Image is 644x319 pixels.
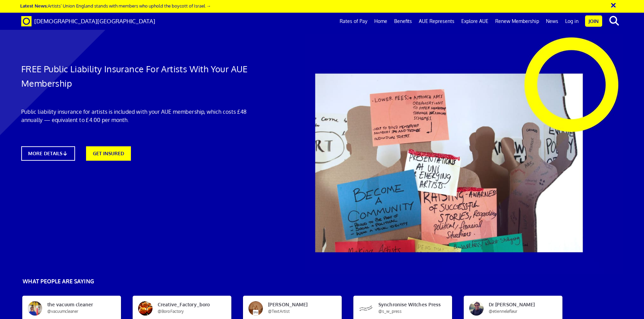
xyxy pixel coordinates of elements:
span: Synchronise Witches Press [373,301,439,315]
a: News [543,13,562,30]
a: AUE Represents [415,13,458,30]
a: Renew Membership [492,13,543,30]
a: Join [585,15,602,27]
strong: Latest News: [20,3,48,9]
a: Benefits [391,13,415,30]
a: Explore AUE [458,13,492,30]
span: @BoroFactory [158,309,184,314]
a: Rates of Pay [336,13,371,30]
p: Public liability insurance for artists is included with your AUE membership, which costs £48 annu... [21,108,266,124]
span: @vacuumcleaner [47,309,78,314]
span: the vacuum cleaner [42,301,108,315]
a: Log in [562,13,582,30]
span: Dr [PERSON_NAME] [484,301,549,315]
span: [DEMOGRAPHIC_DATA][GEOGRAPHIC_DATA] [34,17,155,25]
a: Latest News:Artists’ Union England stands with members who uphold the boycott of Israel → [20,3,211,9]
span: [PERSON_NAME] [263,301,329,315]
span: @etiennelefleur [489,309,518,314]
a: Brand [DEMOGRAPHIC_DATA][GEOGRAPHIC_DATA] [16,13,160,30]
a: GET INSURED [86,146,131,161]
span: Creative_Factory_boro [153,301,218,315]
h1: FREE Public Liability Insurance For Artists With Your AUE Membership [21,62,266,90]
span: @TextArtist [268,309,290,314]
a: Home [371,13,391,30]
a: MORE DETAILS [21,146,75,161]
span: @s_w_press [378,309,402,314]
button: search [604,14,624,28]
